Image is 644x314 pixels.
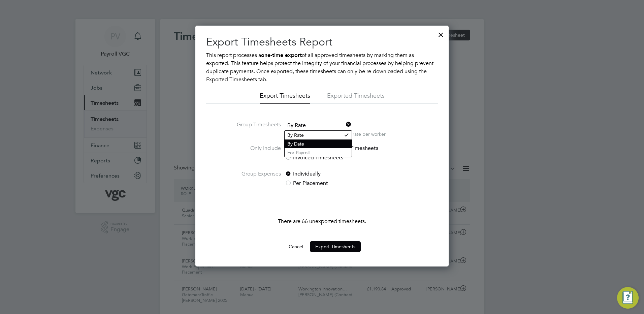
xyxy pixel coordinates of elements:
p: There are 66 unexported timesheets. [206,217,438,225]
label: Per Placement [285,179,398,187]
h2: Export Timesheets Report [206,35,438,49]
li: By Rate [285,131,352,139]
li: For Payroll [285,148,352,157]
label: Individually [285,170,398,178]
label: Only Include [230,144,281,162]
li: Exported Timesheets [327,92,385,104]
span: By Rate [285,121,351,131]
label: Group Timesheets [230,121,281,136]
label: Invoiced Timesheets [285,154,398,162]
button: Export Timesheets [310,241,361,252]
button: Engage Resource Center [617,287,639,309]
label: Group Expenses [230,170,281,187]
b: one-time export [261,52,302,58]
li: Export Timesheets [260,92,310,104]
p: This report processes a of all approved timesheets by marking them as exported. This feature help... [206,51,438,84]
li: By Date [285,139,352,148]
button: Cancel [283,241,309,252]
